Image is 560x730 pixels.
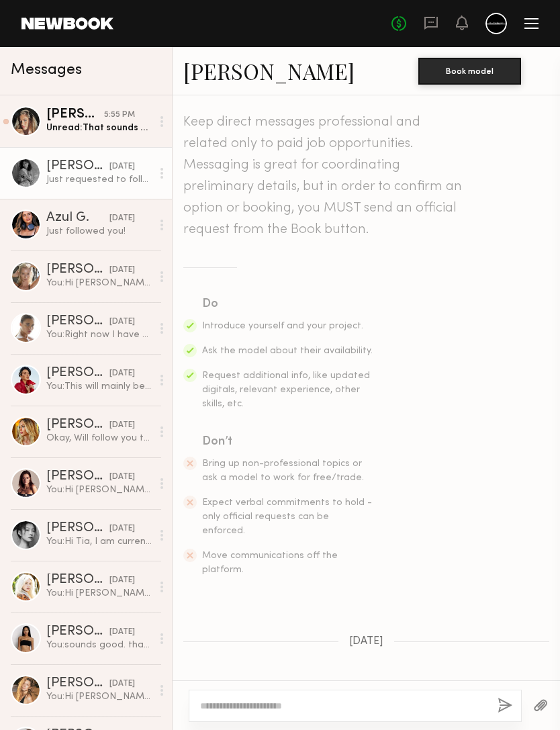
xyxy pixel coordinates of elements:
[46,625,109,639] div: [PERSON_NAME]
[109,471,135,484] div: [DATE]
[202,551,338,574] span: Move communications off the platform.
[109,626,135,639] div: [DATE]
[202,498,372,535] span: Expect verbal commitments to hold - only official requests can be enforced.
[109,522,135,535] div: [DATE]
[46,212,109,225] div: Azul G.
[46,315,109,328] div: [PERSON_NAME]
[46,574,109,587] div: [PERSON_NAME]
[104,109,135,122] div: 5:55 PM
[46,380,152,393] div: You: This will mainly be a non-commercial, mainly focus on some of the concepts I am developing o...
[46,328,152,341] div: You: Right now I have shoots planned on 10/15 and 10/22.
[109,264,135,277] div: [DATE]
[46,263,109,277] div: [PERSON_NAME]
[46,522,109,535] div: [PERSON_NAME]
[418,64,521,76] a: Book model
[202,322,363,330] span: Introduce yourself and your project.
[46,535,152,548] div: You: Hi Tia, I am currently working on some vintage film style concepts. I am planning to shoot i...
[46,173,152,186] div: Just requested to follow you
[46,432,152,445] div: Okay, Will follow you there!
[46,484,152,496] div: You: Hi [PERSON_NAME], I am currently working on some vintage film style concepts. I am planning ...
[109,678,135,690] div: [DATE]
[349,636,383,647] span: [DATE]
[46,587,152,600] div: You: Hi [PERSON_NAME], I am currently working on some vintage film style concepts. I am planning ...
[46,108,104,122] div: [PERSON_NAME]
[202,347,373,355] span: Ask the model about their availability.
[46,470,109,484] div: [PERSON_NAME]
[109,574,135,587] div: [DATE]
[46,367,109,380] div: [PERSON_NAME]
[11,62,82,78] span: Messages
[46,160,109,173] div: [PERSON_NAME]
[46,122,152,134] div: Unread: That sounds great! Whenever you want to shoot with me let me know
[109,367,135,380] div: [DATE]
[183,56,355,85] a: [PERSON_NAME]
[46,225,152,238] div: Just followed you!
[109,316,135,328] div: [DATE]
[202,459,364,482] span: Bring up non-professional topics or ask a model to work for free/trade.
[109,161,135,173] div: [DATE]
[202,295,374,314] div: Do
[46,277,152,289] div: You: Hi [PERSON_NAME], thank you for getting back to me. So you will only be in LA between 10/18 ...
[46,418,109,432] div: [PERSON_NAME]
[46,690,152,703] div: You: Hi [PERSON_NAME], I am currently working on some vintage film style concepts. I am planning ...
[202,432,374,451] div: Don’t
[418,58,521,85] button: Book model
[46,639,152,651] div: You: sounds good. thank you
[109,212,135,225] div: [DATE]
[109,419,135,432] div: [DATE]
[46,677,109,690] div: [PERSON_NAME]
[202,371,370,408] span: Request additional info, like updated digitals, relevant experience, other skills, etc.
[183,111,465,240] header: Keep direct messages professional and related only to paid job opportunities. Messaging is great ...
